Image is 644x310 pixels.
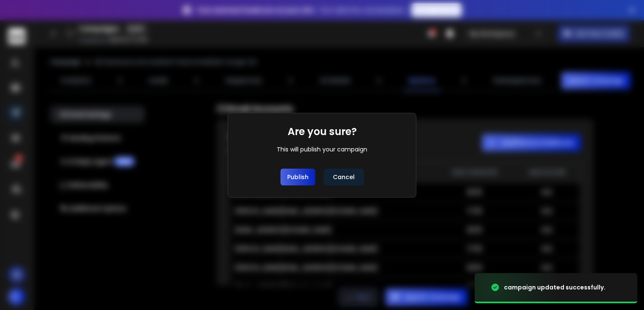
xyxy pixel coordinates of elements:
button: Publish [280,169,315,185]
button: Cancel [324,169,364,185]
div: campaign updated successfully. [504,283,605,292]
h1: Are you sure? [288,125,357,138]
div: This will publish your campaign [277,145,367,154]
